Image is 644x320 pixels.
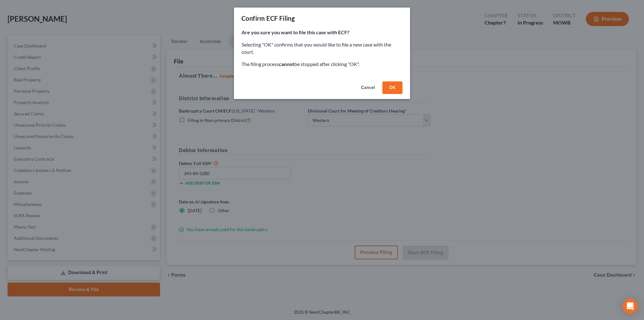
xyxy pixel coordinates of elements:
[241,29,349,35] strong: Are you sure you want to file this case with ECF?
[356,81,380,94] button: Cancel
[241,41,402,56] p: Selecting "OK" confirms that you would like to file a new case with the court.
[382,81,402,94] button: OK
[623,299,638,314] div: Open Intercom Messenger
[241,61,402,68] p: The filing process be stopped after clicking "OK".
[241,14,295,23] div: Confirm ECF Filing
[279,61,294,67] strong: cannot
